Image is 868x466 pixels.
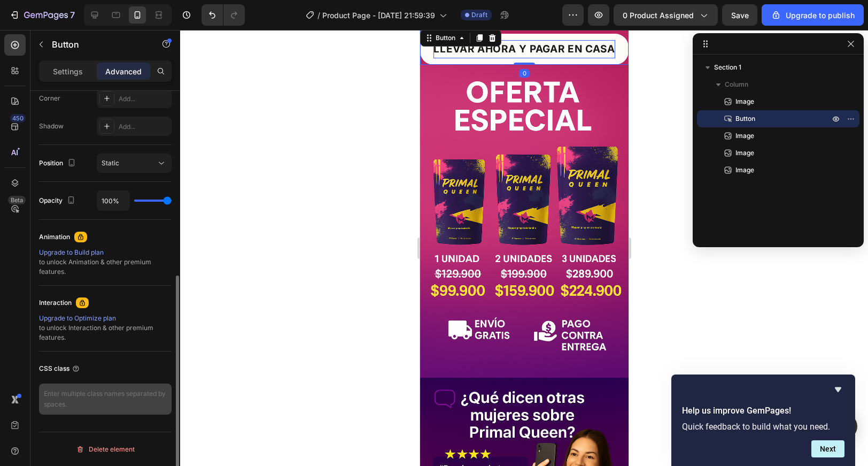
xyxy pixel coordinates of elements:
[102,159,119,167] span: Static
[322,10,435,21] span: Product Page - [DATE] 21:59:39
[735,165,754,175] span: Image
[722,4,757,26] button: Save
[420,30,629,466] iframe: Design area
[10,114,26,123] div: 450
[725,79,748,90] span: Column
[39,314,172,342] div: to unlock Interaction & other premium features.
[714,62,741,73] span: Section 1
[39,364,80,373] div: CSS class
[97,154,172,173] button: Static
[39,94,60,103] div: Corner
[735,96,754,107] span: Image
[614,4,718,26] button: 0 product assigned
[682,422,844,432] p: Quick feedback to build what you need.
[39,194,77,208] div: Opacity
[39,248,172,257] div: Upgrade to Build plan
[731,11,749,20] span: Save
[119,94,169,104] div: Add...
[832,383,844,396] button: Hide survey
[811,440,844,457] button: Next question
[119,122,169,132] div: Add...
[735,131,754,141] span: Image
[39,248,172,277] div: to unlock Animation & other premium features.
[39,314,172,323] div: Upgrade to Optimize plan
[317,10,320,21] span: /
[53,66,83,77] p: Settings
[39,441,172,458] button: Delete element
[105,66,142,77] p: Advanced
[771,10,855,21] div: Upgrade to publish
[735,113,755,124] span: Button
[76,443,135,456] div: Delete element
[97,191,129,210] input: Auto
[471,10,487,20] span: Draft
[8,196,26,204] div: Beta
[682,383,844,457] div: Help us improve GemPages!
[39,121,64,131] div: Shadow
[762,4,864,26] button: Upgrade to publish
[735,148,754,158] span: Image
[70,9,75,21] p: 7
[39,298,72,308] div: Interaction
[4,4,80,26] button: 7
[623,10,694,21] span: 0 product assigned
[682,404,844,417] h2: Help us improve GemPages!
[201,4,245,26] div: Undo/Redo
[39,156,78,171] div: Position
[39,232,70,242] div: Animation
[52,38,143,51] p: Button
